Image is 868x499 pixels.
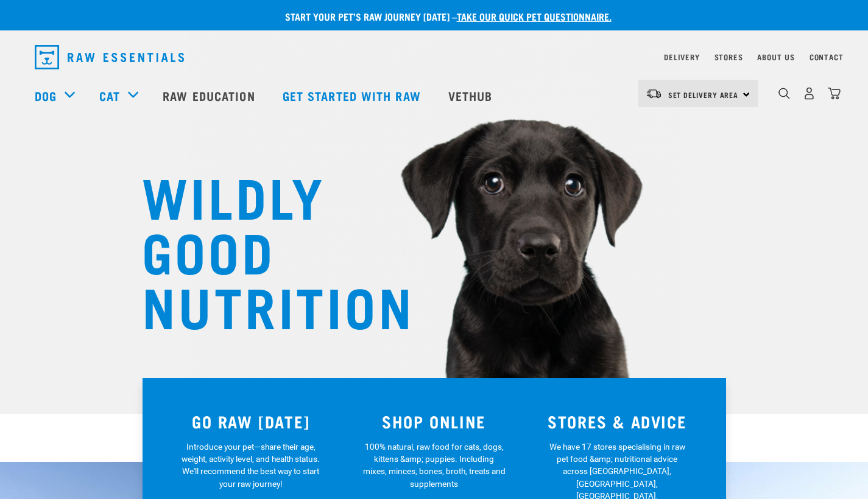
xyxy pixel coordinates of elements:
[664,55,699,59] a: Delivery
[715,55,743,59] a: Stores
[179,441,322,490] p: Introduce your pet—share their age, weight, activity level, and health status. We'll recommend th...
[778,88,790,99] img: home-icon-1@2x.png
[25,40,844,74] nav: dropdown navigation
[668,92,739,97] span: Set Delivery Area
[757,55,794,59] a: About Us
[350,412,518,431] h3: SHOP ONLINE
[457,13,612,19] a: take our quick pet questionnaire.
[35,86,57,105] a: Dog
[803,87,816,100] img: user.png
[533,412,702,431] h3: STORES & ADVICE
[99,86,120,105] a: Cat
[646,88,662,99] img: van-moving.png
[167,412,336,431] h3: GO RAW [DATE]
[828,87,841,100] img: home-icon@2x.png
[270,71,436,120] a: Get started with Raw
[362,441,506,490] p: 100% natural, raw food for cats, dogs, kittens &amp; puppies. Including mixes, minces, bones, bro...
[436,71,508,120] a: Vethub
[142,167,386,332] h1: WILDLY GOOD NUTRITION
[810,55,844,59] a: Contact
[150,71,270,120] a: Raw Education
[35,45,184,69] img: Raw Essentials Logo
